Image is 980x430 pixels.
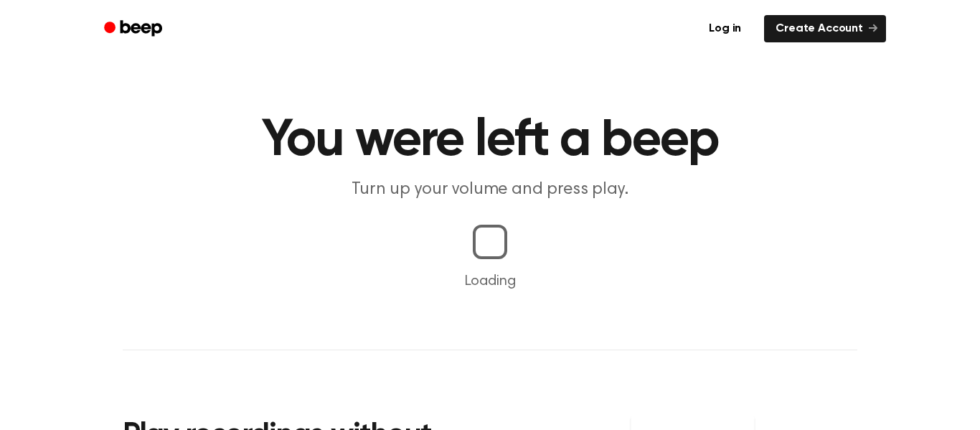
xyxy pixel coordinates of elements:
[694,12,755,45] a: Log in
[94,15,175,43] a: Beep
[123,115,857,167] h1: You were left a beep
[764,15,886,42] a: Create Account
[215,178,765,202] p: Turn up your volume and press play.
[17,271,963,292] p: Loading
